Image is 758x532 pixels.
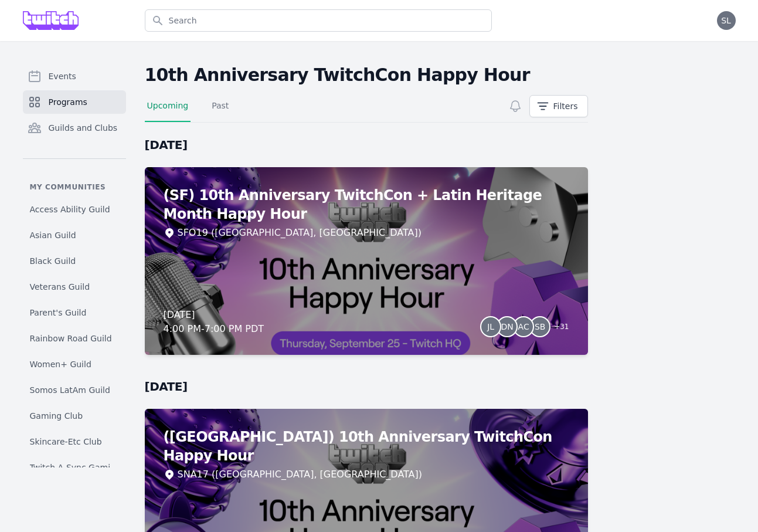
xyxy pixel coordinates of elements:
[145,100,191,122] a: Upcoming
[30,462,119,473] span: Twitch A-Sync Gaming (TAG) Club
[30,229,76,241] span: Asian Guild
[23,457,126,478] a: Twitch A-Sync Gaming (TAG) Club
[23,116,126,140] a: Guilds and Clubs
[145,167,588,355] a: (SF) 10th Anniversary TwitchCon + Latin Heritage Month Happy HourSFO19 ([GEOGRAPHIC_DATA], [GEOGR...
[30,333,112,344] span: Rainbow Road Guild
[23,199,126,220] a: Access Ability Guild
[30,204,110,215] span: Access Ability Guild
[23,379,126,401] a: Somos LatAm Guild
[209,100,231,122] a: Past
[23,250,126,272] a: Black Guild
[518,323,529,331] span: AC
[164,428,569,465] h2: ([GEOGRAPHIC_DATA]) 10th Anniversary TwitchCon Happy Hour
[49,122,118,134] span: Guilds and Clubs
[23,431,126,452] a: Skincare-Etc Club
[23,405,126,426] a: Gaming Club
[721,16,731,25] span: SL
[23,354,126,375] a: Women+ Guild
[535,323,546,331] span: SB
[506,97,525,116] button: Subscribe
[49,70,76,82] span: Events
[23,90,126,114] a: Programs
[164,308,264,336] div: [DATE] 4:00 PM - 7:00 PM PDT
[487,323,494,331] span: JL
[23,65,126,88] a: Events
[23,11,79,30] img: Grove
[30,255,76,267] span: Black Guild
[30,307,87,318] span: Parent's Guild
[30,358,91,370] span: Women+ Guild
[23,302,126,323] a: Parent's Guild
[30,436,102,448] span: Skincare-Etc Club
[23,276,126,297] a: Veterans Guild
[145,9,492,32] input: Search
[164,186,569,223] h2: (SF) 10th Anniversary TwitchCon + Latin Heritage Month Happy Hour
[547,320,569,336] span: + 31
[178,226,422,240] div: SFO19 ([GEOGRAPHIC_DATA], [GEOGRAPHIC_DATA])
[23,182,126,192] p: My communities
[178,467,423,482] div: SNA17 ([GEOGRAPHIC_DATA], [GEOGRAPHIC_DATA])
[30,281,90,293] span: Veterans Guild
[23,328,126,349] a: Rainbow Road Guild
[501,323,514,331] span: DN
[49,96,87,108] span: Programs
[23,225,126,246] a: Asian Guild
[717,11,736,30] button: SL
[145,378,588,395] h2: [DATE]
[23,65,126,467] nav: Sidebar
[30,384,110,396] span: Somos LatAm Guild
[529,95,588,117] button: Filters
[145,65,588,86] h2: 10th Anniversary TwitchCon Happy Hour
[145,137,588,153] h2: [DATE]
[30,410,83,422] span: Gaming Club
